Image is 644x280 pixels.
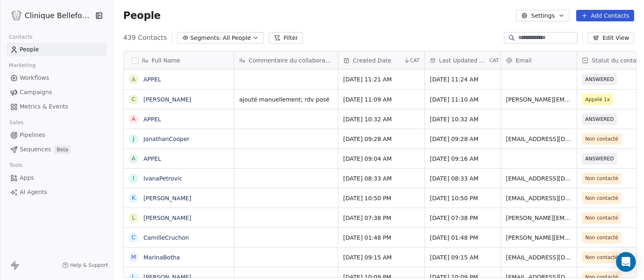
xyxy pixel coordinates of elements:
span: [DATE] 08:33 AM [430,174,496,183]
span: Non contacté [585,174,618,183]
span: Contacts [5,31,36,43]
button: Edit View [588,32,634,44]
span: [PERSON_NAME][EMAIL_ADDRESS][DOMAIN_NAME] [506,95,572,104]
span: [DATE] 08:33 AM [343,174,420,183]
div: A [132,75,136,84]
span: Marketing [5,59,39,72]
span: People [20,45,39,54]
div: C [132,95,136,104]
span: Tools [6,159,26,171]
span: Statut du contact [592,56,642,65]
button: Clinique Bellefontaine [10,9,89,23]
div: A [132,154,136,163]
a: Metrics & Events [7,100,106,113]
span: People [123,9,161,22]
span: Segments: [190,34,221,42]
span: Campaigns [20,88,52,97]
span: Non contacté [585,194,618,202]
span: Help & Support [70,262,108,268]
span: [PERSON_NAME][EMAIL_ADDRESS][DOMAIN_NAME] [506,234,572,242]
span: 439 Contacts [123,33,167,43]
div: Commentaire du collaborateur [234,51,338,69]
span: [DATE] 09:28 AM [430,135,496,143]
span: [DATE] 11:21 AM [343,75,420,83]
span: Non contacté [585,214,618,222]
span: [DATE] 10:50 PM [430,194,496,202]
span: [DATE] 10:50 PM [343,194,420,202]
span: [DATE] 09:15 AM [343,253,420,261]
div: Full Name [124,51,234,69]
img: Logo_Bellefontaine_Black.png [12,11,21,21]
span: CAT [489,57,499,64]
a: [PERSON_NAME] [143,96,191,103]
a: [PERSON_NAME] [143,215,191,221]
span: [EMAIL_ADDRESS][DOMAIN_NAME] [506,253,572,261]
div: K [132,194,135,202]
span: ajouté manuellement; rdv posé [239,95,333,104]
div: Last Updated DateCAT [425,51,501,69]
span: CAT [410,57,420,64]
button: Filter [269,32,303,44]
span: Sequences [20,145,51,154]
a: IvanaPetrovic [143,175,182,182]
a: APPEL [143,76,161,83]
span: [DATE] 01:48 PM [343,234,420,242]
button: Settings [516,10,569,21]
span: Sales [6,116,27,129]
div: grid [124,69,234,278]
span: [DATE] 10:32 AM [430,115,496,123]
a: Apps [7,171,106,185]
span: [DATE] 09:28 AM [343,135,420,143]
span: Full Name [152,56,180,65]
span: [DATE] 07:38 PM [343,214,420,222]
span: ANSWERED [585,75,614,83]
span: [DATE] 09:15 AM [430,253,496,261]
span: [DATE] 07:38 PM [430,214,496,222]
a: APPEL [143,155,161,162]
span: Beta [54,146,71,154]
div: Email [501,51,577,69]
a: AI Agents [7,185,106,199]
div: l [132,213,135,222]
span: Apps [20,174,34,182]
div: A [132,115,136,123]
span: Commentaire du collaborateur [249,56,333,65]
a: People [7,43,106,56]
a: SequencesBeta [7,143,106,156]
span: [EMAIL_ADDRESS][DOMAIN_NAME] [506,135,572,143]
span: Workflows [20,74,49,82]
span: [PERSON_NAME][EMAIL_ADDRESS][DOMAIN_NAME] [506,214,572,222]
a: MarinaBotha [143,254,180,261]
div: C [132,233,136,242]
span: [EMAIL_ADDRESS][DOMAIN_NAME] [506,174,572,183]
span: Email [516,56,532,65]
div: Created DateCAT [338,51,425,69]
span: [DATE] 09:16 AM [430,155,496,163]
span: [DATE] 01:48 PM [430,234,496,242]
div: M [131,253,136,261]
span: [EMAIL_ADDRESS][DOMAIN_NAME] [506,194,572,202]
span: [DATE] 11:24 AM [430,75,496,83]
span: ANSWERED [585,115,614,123]
button: Add Contacts [576,10,634,21]
a: Help & Support [62,262,108,268]
a: [PERSON_NAME] [143,195,191,201]
span: Clinique Bellefontaine [25,10,93,21]
a: JonathanCooper [143,136,189,142]
span: [DATE] 11:09 AM [343,95,420,104]
a: APPEL [143,116,161,123]
span: AI Agents [20,188,47,197]
span: Non contacté [585,234,618,242]
a: Campaigns [7,86,106,99]
span: All People [223,34,251,42]
span: Metrics & Events [20,102,68,111]
div: J [133,134,134,143]
a: CamilleCruchon [143,234,189,241]
span: [DATE] 11:10 AM [430,95,496,104]
div: Open Intercom Messenger [616,252,636,272]
div: I [133,174,134,183]
span: Last Updated Date [439,56,487,65]
span: [DATE] 10:32 AM [343,115,420,123]
span: Created Date [353,56,391,65]
span: Appelé 1x [585,95,610,104]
